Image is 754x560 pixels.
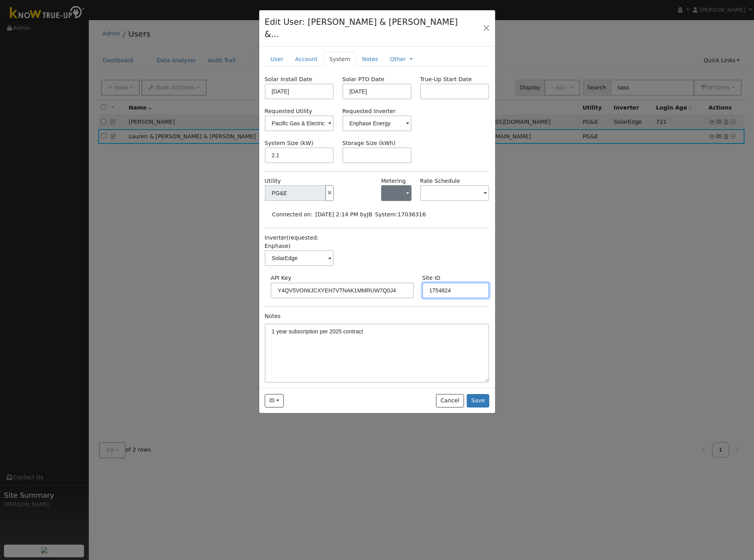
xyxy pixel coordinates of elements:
[342,107,412,115] label: Requested Inverter
[271,209,314,220] td: Connected on:
[265,185,326,201] input: Select a Utility
[324,52,356,67] a: System
[265,16,473,41] h4: Edit User: [PERSON_NAME] & [PERSON_NAME] &...
[367,211,372,218] span: Josh Bolt
[342,75,385,84] label: Solar PTO Date
[436,394,464,407] button: Cancel
[265,177,281,185] label: Utility
[289,52,324,67] a: Account
[265,52,289,67] a: User
[265,234,334,250] label: Inverter
[265,250,334,266] input: Select an Inverter
[356,52,384,67] a: Notes
[467,394,490,407] button: Save
[265,75,312,84] label: Solar Install Date
[390,55,406,63] a: Other
[265,234,319,249] span: (requested: Enphase)
[342,139,396,147] label: Storage Size (kWh)
[422,274,441,282] label: Site ID
[374,209,427,220] td: System:
[265,115,334,131] input: Select a Utility
[381,177,406,185] label: Metering
[420,177,460,185] label: H2ETOUCN
[265,312,281,320] label: Notes
[314,209,374,220] td: [DATE] 2:14 PM by
[265,394,284,407] button: lsass13+@yahoo.com
[271,274,291,282] label: API Key
[398,211,426,218] span: 17036316
[326,185,334,201] button: Disconnect Utility
[265,107,334,115] label: Requested Utility
[342,115,412,131] input: Select an Inverter
[420,75,472,84] label: True-Up Start Date
[265,139,313,147] label: System Size (kW)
